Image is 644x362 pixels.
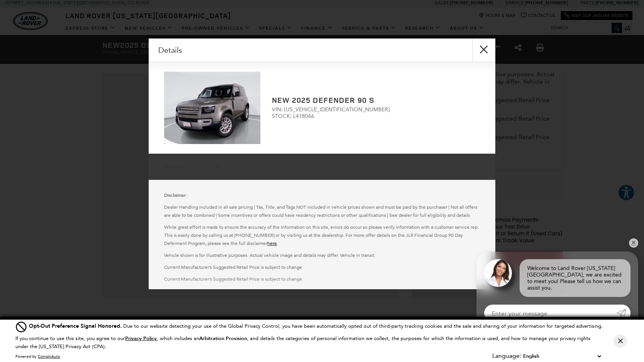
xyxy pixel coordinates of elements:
div: Powered by [15,354,60,359]
button: close [472,39,495,62]
div: Due to our website detecting your use of the Global Privacy Control, you have been automatically ... [29,322,603,330]
div: Please Call for Price [149,154,495,180]
div: Language: [492,353,521,359]
u: Privacy Policy [125,335,157,342]
span: VIN: [US_VEHICLE_IDENTIFICATION_NUMBER] [272,106,480,113]
p: Dealer Handling included in all sale pricing | Tax, Title, and Tags NOT included in vehicle price... [164,203,480,220]
p: While great effort is made to ensure the accuracy of the information on this site, errors do occu... [164,223,480,248]
div: Welcome to Land Rover [US_STATE][GEOGRAPHIC_DATA], we are excited to meet you! Please tell us how... [520,259,631,297]
p: Current Manufacturer’s Suggested Retail Price is subject to change. [164,275,480,283]
strong: Disclaimer: [164,192,188,198]
p: Vehicle shown is for illustrative purposes. Actual vehicle image and details may differ. Vehicle ... [164,251,480,260]
input: Enter your message [484,305,617,322]
select: Language Select [521,352,603,360]
p: Current Manufacturer’s Suggested Retail Price is subject to change. [164,263,480,271]
a: Submit [617,305,631,322]
button: Close Button [614,334,627,348]
p: If you continue to use this site, you agree to our , which includes an , and details the categori... [15,335,590,349]
span: Opt-Out Preference Signal Honored . [29,322,123,330]
a: here [267,241,277,246]
h2: New 2025 Defender 90 S [272,96,480,104]
img: 2025 Land Rover Defender 90 S [164,72,260,144]
img: Agent profile photo [484,259,512,287]
a: ComplyAuto [38,354,60,359]
div: Details [149,39,495,62]
p: Current Manufacturer’s Suggested Retail Price is subject to change. [164,287,480,295]
span: STOCK: L418066 [272,113,480,119]
strong: Arbitration Provision [199,335,247,342]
